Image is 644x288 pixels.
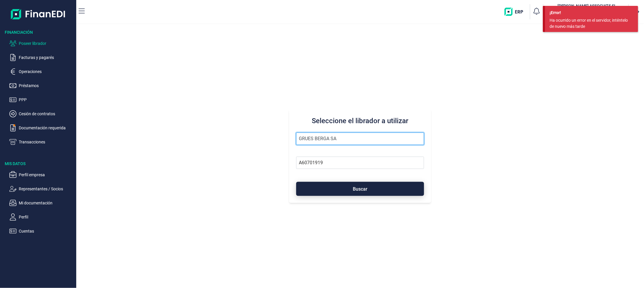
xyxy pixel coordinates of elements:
button: Buscar [296,182,424,196]
p: PPP [19,96,74,103]
button: Préstamos [9,82,74,89]
p: Documentación requerida [19,124,74,131]
button: Transacciones [9,138,74,145]
button: Poseer librador [9,40,74,47]
input: Seleccione la razón social [296,133,424,145]
p: Transacciones [19,138,74,145]
button: Mi documentación [9,199,74,206]
p: Facturas y pagarés [19,54,74,61]
p: Operaciones [19,68,74,75]
p: Préstamos [19,82,74,89]
p: Cuentas [19,228,74,235]
h3: [PERSON_NAME] ASSOCIATS SL [557,3,617,9]
input: Busque por NIF [296,157,424,169]
button: Cuentas [9,228,74,235]
button: Cesión de contratos [9,110,74,117]
h3: Seleccione el librador a utilizar [296,116,424,126]
button: Perfil [9,214,74,221]
button: Representantes / Socios [9,185,74,192]
button: Operaciones [9,68,74,75]
span: Buscar [353,187,367,191]
p: Perfil [19,214,74,221]
p: Representantes / Socios [19,185,74,192]
button: DO[PERSON_NAME] ASSOCIATS SLLidia [PERSON_NAME](B63038574) [546,3,626,21]
button: Facturas y pagarés [9,54,74,61]
p: Cesión de contratos [19,110,74,117]
p: Poseer librador [19,40,74,47]
p: Perfil empresa [19,171,74,178]
img: Logo de aplicación [11,5,66,23]
div: ¡Error! [550,10,634,16]
button: PPP [9,96,74,103]
div: Ha ocurrido un error en el servidor, inténtelo de nuevo más tarde [550,17,629,30]
button: Documentación requerida [9,124,74,131]
button: Perfil empresa [9,171,74,178]
img: erp [504,8,528,16]
p: Mi documentación [19,199,74,206]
